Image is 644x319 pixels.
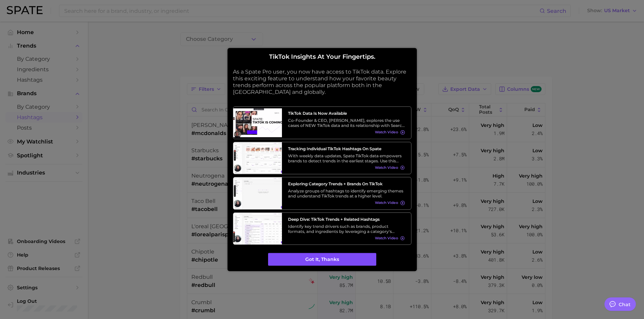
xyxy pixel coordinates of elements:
[233,142,411,175] a: Tracking Individual TikTok Hashtags on SpateWith weekly data updates, Spate TikTok data empowers ...
[233,69,411,96] p: As a Spate Pro user, you now have access to TikTok data. Explore this exciting feature to underst...
[288,188,405,198] div: Analyze groups of hashtags to identify emerging themes and understand TikTok trends at a higher l...
[288,224,405,234] div: Identify key trend drivers such as brands, product formats, and ingredients by leveraging a categ...
[288,181,405,186] h3: Exploring Category Trends + Brands on TikTok
[375,201,398,205] span: Watch Video
[375,165,398,170] span: Watch Video
[288,118,405,128] div: Co-Founder & CEO, [PERSON_NAME], explores the use cases of NEW TikTok data and its relationship w...
[233,53,411,61] h2: TikTok insights at your fingertips.
[375,130,398,135] span: Watch Video
[233,177,411,210] a: Exploring Category Trends + Brands on TikTokAnalyze groups of hashtags to identify emerging theme...
[288,153,405,163] div: With weekly data updates, Spate TikTok data empowers brands to detect trends in the earliest stag...
[233,106,411,139] a: TikTok data is now availableCo-Founder & CEO, [PERSON_NAME], explores the use cases of NEW TikTok...
[375,236,398,240] span: Watch Video
[288,217,405,222] h3: Deep Dive: TikTok Trends + Related Hashtags
[268,253,376,266] button: Got it, thanks
[233,212,411,245] a: Deep Dive: TikTok Trends + Related HashtagsIdentify key trend drivers such as brands, product for...
[288,146,405,151] h3: Tracking Individual TikTok Hashtags on Spate
[288,111,405,116] h3: TikTok data is now available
